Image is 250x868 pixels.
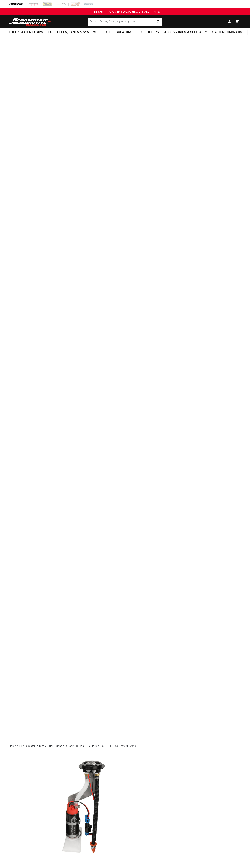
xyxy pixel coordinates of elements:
[164,30,207,34] span: Accessories & Specialty
[9,754,137,862] media-gallery: Gallery Viewer
[8,18,52,26] img: Aeromotive
[100,28,135,36] summary: Fuel Regulators
[212,30,242,34] span: System Diagrams
[65,744,76,748] li: In-Tank
[48,30,97,34] span: Fuel Cells, Tanks & Systems
[9,30,43,34] span: Fuel & Water Pumps
[6,28,46,36] summary: Fuel & Water Pumps
[76,744,136,748] li: In-Tank Fuel Pump, 83-97 EFI Fox Body Mustang
[46,28,100,36] summary: Fuel Cells, Tanks & Systems
[19,744,44,748] a: Fuel & Water Pumps
[9,744,241,748] nav: breadcrumbs
[135,28,162,36] summary: Fuel Filters
[9,744,16,748] a: Home
[210,28,245,36] summary: System Diagrams
[154,18,162,26] button: Search Part #, Category or Keyword
[138,30,159,34] span: Fuel Filters
[103,30,132,34] span: Fuel Regulators
[48,744,62,748] a: Fuel Pumps
[88,18,162,26] input: Search Part #, Category or Keyword
[162,28,210,36] summary: Accessories & Specialty
[90,10,160,13] span: FREE SHIPPING OVER $109.00 (EXCL. FUEL TANKS)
